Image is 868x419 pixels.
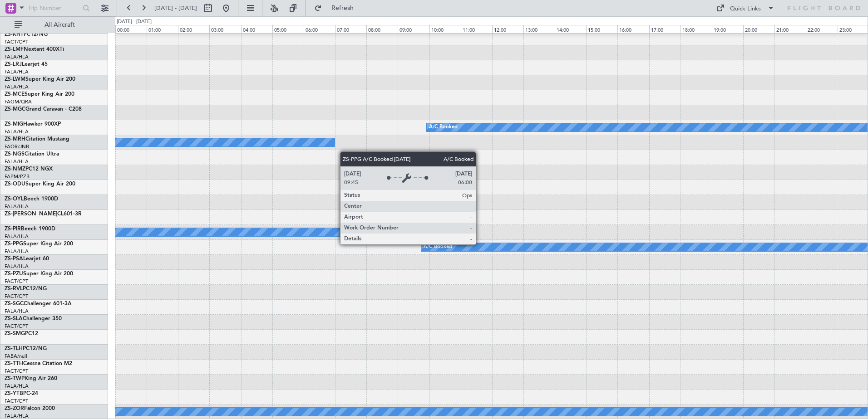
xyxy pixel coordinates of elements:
a: ZS-TLHPC12/NG [5,346,47,351]
button: Refresh [310,1,365,15]
a: ZS-LMFNextant 400XTi [5,47,64,52]
span: Refresh [324,5,362,11]
span: ZS-OYL [5,196,24,202]
div: 20:00 [743,25,774,33]
a: ZS-NGSCitation Ultra [5,151,59,157]
a: ZS-PIRBeech 1900D [5,226,55,232]
a: ZS-TTHCessna Citation M2 [5,361,72,366]
a: FALA/HLA [5,248,29,255]
div: 16:00 [617,25,649,33]
div: 14:00 [555,25,586,33]
a: FALA/HLA [5,128,29,135]
span: ZS-NGS [5,151,25,157]
a: ZS-OYLBeech 1900D [5,196,58,202]
a: FALA/HLA [5,158,29,165]
input: Trip Number [28,1,80,15]
span: ZS-MIG [5,122,23,127]
div: 18:00 [681,25,712,33]
a: FACT/CPT [5,39,28,45]
span: ZS-PPG [5,241,23,247]
span: ZS-MGC [5,107,25,112]
div: 03:00 [209,25,241,33]
div: 13:00 [523,25,555,33]
span: [DATE] - [DATE] [154,4,197,12]
a: FALA/HLA [5,203,29,210]
a: FALA/HLA [5,68,29,75]
a: FALA/HLA [5,263,29,270]
div: 22:00 [806,25,837,33]
a: ZS-SMGPC12 [5,331,38,336]
span: ZS-SLA [5,316,23,322]
a: ZS-PSALearjet 60 [5,256,49,262]
div: Quick Links [730,5,761,14]
button: All Aircraft [10,18,99,32]
a: FALA/HLA [5,383,29,390]
a: FACT/CPT [5,293,28,300]
span: ZS-TTH [5,361,23,366]
a: FACT/CPT [5,278,28,285]
a: ZS-MIGHawker 900XP [5,122,61,127]
div: 10:00 [429,25,461,33]
div: 05:00 [272,25,304,33]
a: ZS-ODUSuper King Air 200 [5,181,75,187]
span: ZS-TLH [5,346,23,351]
span: ZS-LRJ [5,62,22,67]
a: ZS-TWPKing Air 260 [5,376,57,381]
span: ZS-YTB [5,391,23,396]
a: FAGM/QRA [5,98,32,105]
span: ZS-LMF [5,47,24,52]
a: FACT/CPT [5,398,28,404]
div: 17:00 [649,25,681,33]
div: 07:00 [335,25,366,33]
a: ZS-MGCGrand Caravan - C208 [5,107,82,112]
div: 19:00 [712,25,743,33]
a: FALA/HLA [5,233,29,240]
div: 00:00 [115,25,147,33]
span: All Aircraft [24,22,96,28]
a: ZS-LWMSuper King Air 200 [5,77,75,82]
span: ZS-SGC [5,301,24,307]
a: ZS-ZORFalcon 2000 [5,406,55,411]
a: FABA/null [5,353,27,360]
div: A/C Booked [429,121,458,134]
a: FALA/HLA [5,308,29,315]
span: ZS-TWP [5,376,25,381]
a: ZS-PPGSuper King Air 200 [5,241,73,247]
span: ZS-MCE [5,92,25,97]
span: ZS-[PERSON_NAME] [5,211,57,217]
span: ZS-RVL [5,286,23,292]
div: 15:00 [586,25,617,33]
div: 08:00 [366,25,398,33]
a: ZS-SGCChallenger 601-3A [5,301,72,307]
span: ZS-KHT [5,32,24,37]
a: FAPM/PZB [5,173,30,180]
a: ZS-MRHCitation Mustang [5,136,69,142]
a: ZS-[PERSON_NAME]CL601-3R [5,211,82,217]
div: 01:00 [147,25,178,33]
a: ZS-NMZPC12 NGX [5,166,53,172]
span: ZS-ODU [5,181,25,187]
span: ZS-LWM [5,77,25,82]
span: ZS-PSA [5,256,23,262]
span: ZS-PZU [5,271,23,277]
a: ZS-SLAChallenger 350 [5,316,62,322]
div: 02:00 [178,25,209,33]
div: 09:00 [398,25,429,33]
a: ZS-LRJLearjet 45 [5,62,48,67]
div: 11:00 [461,25,492,33]
button: Quick Links [712,1,779,15]
div: 12:00 [492,25,523,33]
a: ZS-KHTPC12/NG [5,32,48,37]
span: ZS-PIR [5,226,21,232]
span: ZS-NMZ [5,166,25,172]
span: ZS-ZOR [5,406,24,411]
div: 06:00 [304,25,335,33]
a: FACT/CPT [5,323,28,330]
div: 04:00 [241,25,272,33]
a: FALA/HLA [5,54,29,60]
a: FACT/CPT [5,368,28,375]
a: FAOR/JNB [5,143,29,150]
span: ZS-MRH [5,136,25,142]
a: FALA/HLA [5,83,29,90]
a: ZS-YTBPC-24 [5,391,38,396]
